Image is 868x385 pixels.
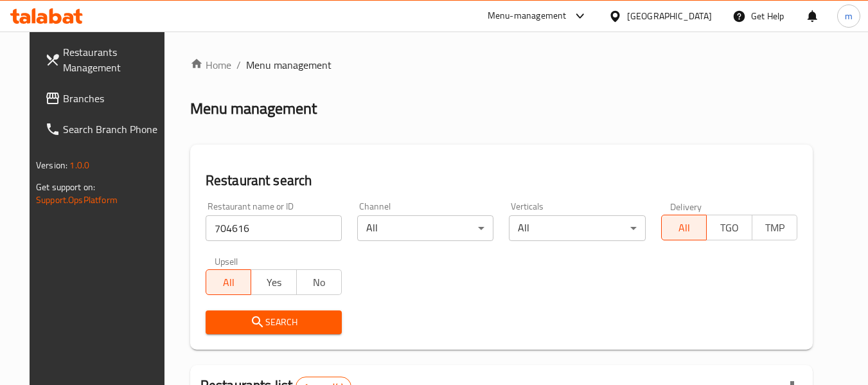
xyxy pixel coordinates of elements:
[215,256,238,265] label: Upsell
[706,215,752,240] button: TGO
[35,37,175,83] a: Restaurants Management
[509,215,645,241] div: All
[216,314,332,330] span: Search
[36,179,95,195] span: Get support on:
[246,57,332,73] span: Menu management
[488,8,567,24] div: Menu-management
[36,192,118,208] a: Support.OpsPlatform
[36,157,67,174] span: Version:
[757,219,792,237] span: TMP
[236,57,241,73] li: /
[35,83,175,114] a: Branches
[63,121,164,137] span: Search Branch Phone
[190,98,317,119] h2: Menu management
[667,219,702,237] span: All
[206,215,342,241] input: Search for restaurant name or ID..
[357,215,493,241] div: All
[845,9,853,23] span: m
[190,57,813,73] nav: breadcrumb
[206,310,342,334] button: Search
[627,9,712,23] div: [GEOGRAPHIC_DATA]
[63,44,164,75] span: Restaurants Management
[206,171,797,190] h2: Restaurant search
[63,91,164,106] span: Branches
[251,269,296,295] button: Yes
[302,273,337,292] span: No
[256,273,291,292] span: Yes
[296,269,342,295] button: No
[211,273,246,292] span: All
[206,269,251,295] button: All
[35,114,175,145] a: Search Branch Phone
[712,219,747,237] span: TGO
[190,57,231,73] a: Home
[752,215,797,240] button: TMP
[661,215,707,240] button: All
[69,157,89,174] span: 1.0.0
[670,202,702,211] label: Delivery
